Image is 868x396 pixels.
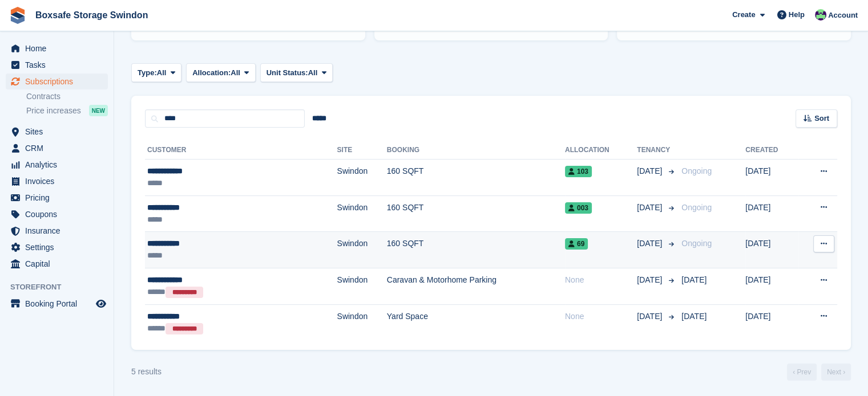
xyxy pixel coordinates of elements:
[25,239,94,255] span: Settings
[565,274,637,286] div: None
[26,91,108,102] a: Contracts
[6,40,108,56] a: menu
[565,238,588,250] span: 69
[6,223,108,239] a: menu
[260,63,333,82] button: Unit Status: All
[267,67,308,79] span: Unit Status:
[681,203,712,212] span: Ongoing
[565,311,637,322] div: None
[681,166,712,175] span: Ongoing
[745,160,798,196] td: [DATE]
[637,202,664,214] span: [DATE]
[387,195,565,232] td: 160 SQFT
[9,7,26,24] img: stora-icon-8386f47178a22dfd0bd8f6a31ec36ba5ce8667c1dd55bd0f319d3a0aa187defe.svg
[6,74,108,89] a: menu
[745,268,798,304] td: [DATE]
[25,140,94,156] span: CRM
[308,67,318,79] span: All
[745,141,798,160] th: Created
[732,9,755,21] span: Create
[337,232,386,268] td: Swindon
[25,296,94,312] span: Booking Portal
[337,195,386,232] td: Swindon
[821,364,851,381] a: Next
[186,63,256,82] button: Allocation: All
[337,268,386,304] td: Swindon
[814,113,829,124] span: Sort
[745,195,798,232] td: [DATE]
[637,311,664,322] span: [DATE]
[231,67,240,79] span: All
[26,105,81,116] span: Price increases
[789,9,805,21] span: Help
[828,10,858,21] span: Account
[25,223,94,239] span: Insurance
[565,202,592,214] span: 003
[565,166,592,177] span: 103
[337,304,386,340] td: Swindon
[681,239,712,248] span: Ongoing
[131,366,162,378] div: 5 results
[681,275,706,284] span: [DATE]
[6,157,108,173] a: menu
[25,173,94,189] span: Invoices
[637,238,664,250] span: [DATE]
[138,67,157,79] span: Type:
[6,239,108,255] a: menu
[387,304,565,340] td: Yard Space
[10,281,114,293] span: Storefront
[387,268,565,304] td: Caravan & Motorhome Parking
[6,57,108,73] a: menu
[94,297,108,311] a: Preview store
[25,190,94,206] span: Pricing
[25,157,94,173] span: Analytics
[337,160,386,196] td: Swindon
[6,190,108,206] a: menu
[387,141,565,160] th: Booking
[25,256,94,272] span: Capital
[745,232,798,268] td: [DATE]
[25,74,94,89] span: Subscriptions
[89,105,108,116] div: NEW
[25,40,94,56] span: Home
[745,304,798,340] td: [DATE]
[6,256,108,272] a: menu
[6,140,108,156] a: menu
[387,160,565,196] td: 160 SQFT
[637,141,677,160] th: Tenancy
[387,232,565,268] td: 160 SQFT
[25,57,94,73] span: Tasks
[6,206,108,222] a: menu
[637,165,664,177] span: [DATE]
[681,312,706,321] span: [DATE]
[6,296,108,312] a: menu
[145,141,337,160] th: Customer
[6,124,108,140] a: menu
[815,9,826,21] img: Kim Virabi
[637,274,664,286] span: [DATE]
[785,364,853,381] nav: Page
[787,364,817,381] a: Previous
[31,6,152,25] a: Boxsafe Storage Swindon
[565,141,637,160] th: Allocation
[157,67,167,79] span: All
[337,141,386,160] th: Site
[192,67,231,79] span: Allocation:
[6,173,108,189] a: menu
[25,124,94,140] span: Sites
[26,104,108,117] a: Price increases NEW
[25,206,94,222] span: Coupons
[131,63,181,82] button: Type: All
